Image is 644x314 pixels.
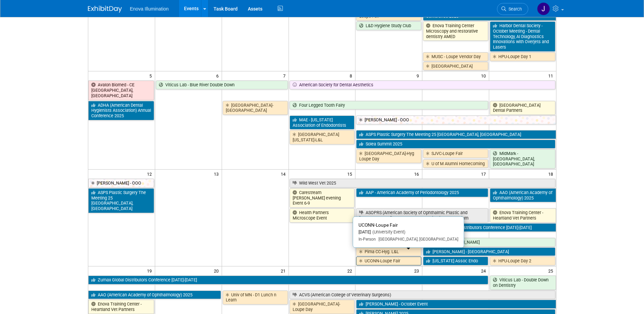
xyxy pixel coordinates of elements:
[88,276,489,284] a: Zumax Global Distributors Conference [DATE]-[DATE]
[490,149,555,169] a: MidMark - [GEOGRAPHIC_DATA], [GEOGRAPHIC_DATA]
[280,170,289,178] span: 14
[490,101,555,115] a: [GEOGRAPHIC_DATA] Dental Partners
[88,188,154,213] a: ASPS Plastic Surgery The Meeting 25 [GEOGRAPHIC_DATA], [GEOGRAPHIC_DATA]
[356,247,421,256] a: Pima CC-Hyg. L&L
[497,3,528,15] a: Search
[371,229,405,234] span: (University Event)
[423,238,555,247] a: Crown - [PERSON_NAME]
[88,291,221,299] a: AAO (American Academy of Ophthalmology) 2025
[356,116,556,124] a: [PERSON_NAME] - OOO
[356,300,556,309] a: [PERSON_NAME] - October Event
[290,81,555,89] a: American Society for Dental Aesthetics
[290,188,355,208] a: Carestream [PERSON_NAME] evening Event 6-9
[349,71,355,80] span: 8
[146,266,155,275] span: 19
[423,247,555,256] a: [PERSON_NAME] - [GEOGRAPHIC_DATA]
[88,179,154,188] a: [PERSON_NAME] - OOO
[423,257,488,265] a: [US_STATE] Assoc Endo
[290,130,355,144] a: [GEOGRAPHIC_DATA][US_STATE]-L&L
[548,170,556,178] span: 18
[480,71,489,80] span: 10
[480,266,489,275] span: 24
[156,81,288,89] a: Viticus Lab - Blue River Double Down
[356,130,556,139] a: ASPS Plastic Surgery The Meeting 25 [GEOGRAPHIC_DATA], [GEOGRAPHIC_DATA]
[223,101,288,115] a: [GEOGRAPHIC_DATA]-[GEOGRAPHIC_DATA]
[88,101,154,120] a: ADHA (American Dental Hygienists Association) Annual Conference 2025
[490,208,556,222] a: Enova Training Center - Heartland Vet Partners
[416,71,422,80] span: 9
[290,291,555,299] a: ACVS (American College of Veterinary Surgeons)
[423,52,488,61] a: MUSC - Loupe Vendor Day
[290,300,355,314] a: [GEOGRAPHIC_DATA]-Loupe Day
[290,208,355,222] a: Health Partners Microscope Event
[376,237,458,242] span: [GEOGRAPHIC_DATA], [GEOGRAPHIC_DATA]
[282,71,289,80] span: 7
[356,149,421,163] a: [GEOGRAPHIC_DATA]-Hyg Loupe Day
[290,101,489,110] a: Four Legged Tooth Fairy
[413,266,422,275] span: 23
[88,300,154,314] a: Enova Training Center - Heartland Vet Partners
[423,149,488,158] a: SJVC-Loupe Fair
[423,21,488,41] a: Enova Training Center Microscopy and restorative dentistry AMED
[356,188,488,197] a: AAP - American Academy of Periodontology 2025
[506,6,522,12] span: Search
[146,170,155,178] span: 12
[537,2,550,15] img: Janelle Tlusty
[490,188,556,202] a: AAO (American Academy of Ophthalmology) 2025
[216,71,222,80] span: 6
[213,170,222,178] span: 13
[423,159,488,168] a: U of M Alumni Homecoming
[358,222,398,228] span: UCONN-Loupe Fair
[88,6,122,13] img: ExhibitDay
[490,21,555,52] a: Harbor Dental Society - October Meeting - Dental Technology, AI Diagnostics Innovations with Over...
[280,266,289,275] span: 21
[413,170,422,178] span: 16
[149,71,155,80] span: 5
[548,266,556,275] span: 25
[347,170,355,178] span: 15
[548,71,556,80] span: 11
[356,257,421,265] a: UCONN-Loupe Fair
[213,266,222,275] span: 20
[490,276,556,290] a: Viticus Lab - Double Down on Dentistry
[358,229,458,235] div: [DATE]
[423,62,488,71] a: [GEOGRAPHIC_DATA]
[423,223,556,232] a: Zumax Global Distributors Conference [DATE]-[DATE]
[223,291,288,304] a: Univ of MN - D1 Lunch n Learn
[356,140,555,149] a: Solea Summit 2025
[290,116,355,129] a: MAE - [US_STATE] Association of Endodontists
[130,6,169,12] span: Enova Illumination
[490,257,555,265] a: HPU-Loupe Day 2
[490,52,555,61] a: HPU-Loupe Day 1
[88,81,154,100] a: Avalon Biomed - CE [GEOGRAPHIC_DATA], [GEOGRAPHIC_DATA]
[356,21,421,30] a: L&D Hygiene Study Club
[480,170,489,178] span: 17
[290,179,555,188] a: Wild West Vet 2025
[358,237,376,242] span: In-Person
[347,266,355,275] span: 22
